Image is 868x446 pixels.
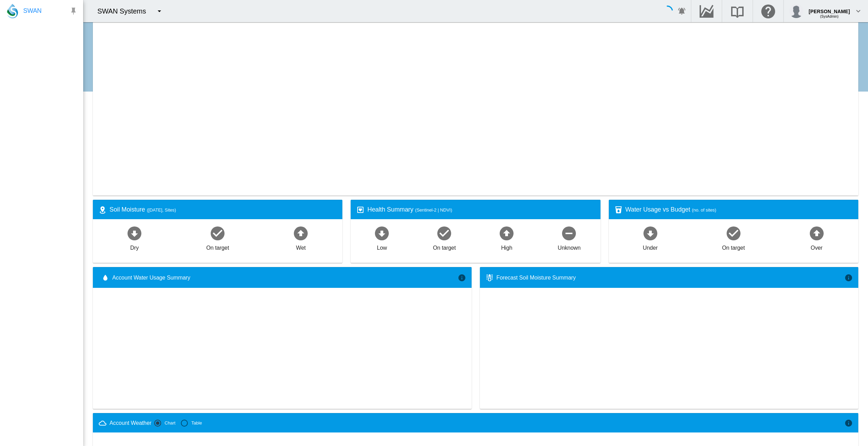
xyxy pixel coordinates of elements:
md-radio-button: Table [181,420,202,427]
md-icon: icon-arrow-down-bold-circle [642,225,659,241]
md-radio-button: Chart [154,420,175,427]
div: Under [643,241,658,252]
md-icon: icon-thermometer-lines [485,274,494,282]
md-icon: icon-information [458,274,466,282]
div: High [501,241,512,252]
img: profile.jpg [789,4,803,18]
div: On target [433,241,456,252]
md-icon: icon-arrow-up-bold-circle [292,225,309,241]
span: SWAN [23,7,42,15]
div: SWAN Systems [97,6,152,16]
div: Water Usage vs Budget [625,205,853,214]
md-icon: icon-checkbox-marked-circle [436,225,453,241]
div: Wet [296,241,306,252]
md-icon: icon-pin [69,7,78,15]
div: Dry [130,241,139,252]
div: On target [722,241,745,252]
md-icon: icon-weather-cloudy [98,419,107,427]
span: (no. of sites) [692,207,716,213]
div: Health Summary [367,205,595,214]
md-icon: Search the knowledge base [729,7,746,15]
div: Account Weather [109,419,151,427]
md-icon: icon-water [101,274,109,282]
md-icon: Click here for help [760,7,777,15]
button: icon-menu-down [152,4,166,18]
md-icon: icon-map-marker-radius [98,206,107,214]
md-icon: icon-minus-circle [561,225,577,241]
button: icon-bell-ring [675,4,689,18]
md-icon: icon-arrow-down-bold-circle [374,225,390,241]
span: Account Water Usage Summary [112,274,458,282]
md-icon: icon-arrow-down-bold-circle [126,225,143,241]
md-icon: icon-checkbox-marked-circle [725,225,742,241]
md-icon: icon-arrow-up-bold-circle [498,225,515,241]
div: Low [377,241,387,252]
md-icon: icon-heart-box-outline [356,206,365,214]
span: (SysAdmin) [820,15,839,18]
md-icon: icon-arrow-up-bold-circle [808,225,825,241]
md-icon: icon-bell-ring [678,7,686,15]
md-icon: Go to the Data Hub [698,7,715,15]
md-icon: icon-information [844,274,853,282]
span: ([DATE], Sites) [147,207,176,213]
div: Unknown [558,241,580,252]
div: Soil Moisture [109,205,337,214]
md-icon: icon-menu-down [155,7,164,15]
span: (Sentinel-2 | NDVI) [415,207,452,213]
img: SWAN-Landscape-Logo-Colour-drop.png [7,4,18,18]
div: Over [811,241,823,252]
md-icon: icon-checkbox-marked-circle [209,225,226,241]
md-icon: icon-chevron-down [854,7,862,15]
div: On target [206,241,229,252]
md-icon: icon-information [844,419,853,427]
div: [PERSON_NAME] [809,5,850,12]
md-icon: icon-cup-water [614,206,623,214]
div: Forecast Soil Moisture Summary [497,274,845,282]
